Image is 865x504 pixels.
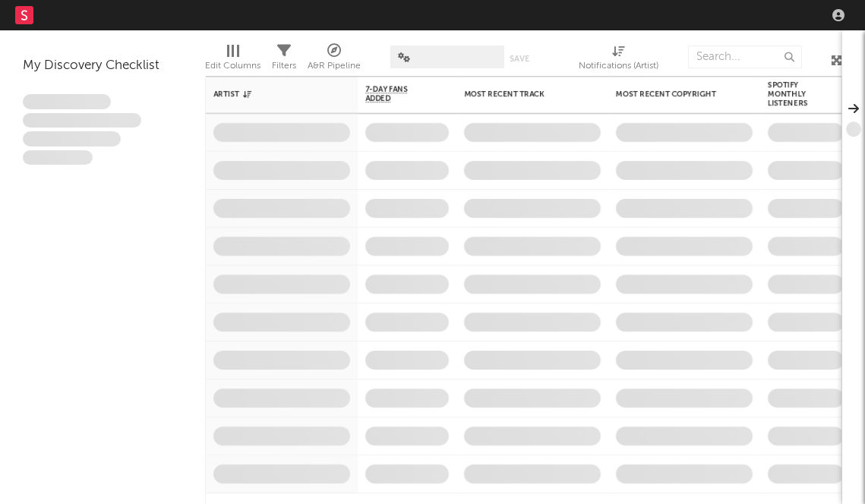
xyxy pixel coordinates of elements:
input: Search... [688,46,802,68]
div: Edit Columns [205,38,260,82]
span: Praesent ac interdum [23,131,121,146]
div: Edit Columns [205,57,260,75]
span: Aliquam viverra [23,150,93,165]
div: Notifications (Artist) [579,38,658,82]
div: Artist [213,90,327,99]
div: Filters [272,57,296,75]
div: Most Recent Track [464,90,578,99]
div: Most Recent Copyright [616,90,730,99]
div: A&R Pipeline [308,38,361,82]
div: Filters [272,38,296,82]
span: 7-Day Fans Added [365,85,426,103]
div: Spotify Monthly Listeners [768,80,821,108]
span: Lorem ipsum dolor [23,94,111,109]
div: A&R Pipeline [308,57,361,75]
div: Notifications (Artist) [579,57,658,75]
span: Integer aliquet in purus et [23,113,141,128]
div: My Discovery Checklist [23,57,182,75]
button: Save [510,55,529,63]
